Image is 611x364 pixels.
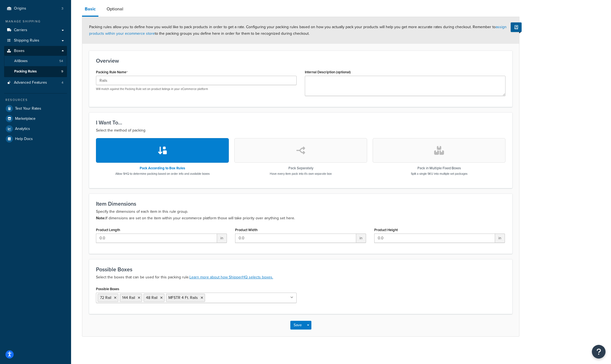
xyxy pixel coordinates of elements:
label: Internal Description (optional) [305,70,351,74]
h3: I Want To... [96,120,505,126]
span: in [495,234,505,243]
a: Origins3 [4,4,67,14]
p: Specify the dimensions of each item in this rule group. If dimensions are set on the item within ... [96,208,505,222]
label: Product Height [374,228,398,232]
b: Note: [96,215,106,221]
li: Boxes [4,46,67,77]
p: Select the boxes that can be used for this packing rule. [96,274,505,281]
span: Help Docs [15,137,33,141]
span: Analytics [15,127,30,131]
p: Select the method of packing [96,127,505,134]
span: Origins [14,6,26,11]
label: Packing Rule Name [96,70,128,74]
p: Allow SHQ to determine packing based on order info and available boxes [115,171,210,176]
a: Marketplace [4,114,67,124]
h3: Overview [96,58,505,64]
span: 72 Rail [100,295,111,301]
a: Help Docs [4,134,67,144]
span: Packing rules allow you to define how you would like to pack products in order to get a rate. Con... [89,24,507,36]
a: Analytics [4,124,67,134]
label: Product Width [235,228,258,232]
span: 3 [62,6,63,11]
h3: Possible Boxes [96,266,505,272]
span: 144 Rail [122,295,135,301]
span: in [217,234,227,243]
p: Split a single SKU into multiple set packages [411,171,467,176]
span: Packing Rules [14,69,37,74]
li: Packing Rules [4,66,67,77]
div: Manage Shipping [4,19,67,24]
a: Carriers [4,25,67,35]
a: Learn more about how ShipperHQ selects boxes. [189,274,273,280]
a: Shipping Rules [4,36,67,46]
h3: Pack According to Box Rules [115,166,210,170]
div: Resources [4,98,67,102]
span: 4 [62,80,63,85]
p: Will match against the Packing Rule set on product listings in your eCommerce platform [96,87,297,91]
li: Origins [4,4,67,14]
button: Open Resource Center [592,345,606,359]
button: Show Help Docs [511,22,522,32]
h3: Item Dimensions [96,201,505,207]
a: Advanced Features4 [4,78,67,88]
h3: Pack Separately [270,166,332,170]
label: Product Length [96,228,120,232]
span: in [356,234,366,243]
span: All Boxes [14,59,28,63]
a: Optional [104,2,126,16]
a: Basic [82,2,98,17]
a: Test Your Rates [4,104,67,113]
p: Have every item pack into it's own separate box [270,171,332,176]
span: Marketplace [15,117,36,121]
span: Carriers [14,28,27,33]
a: Packing Rules9 [4,66,67,77]
span: Shipping Rules [14,38,39,43]
span: Test Your Rates [15,106,41,111]
span: 48 Rail [146,295,157,301]
span: 9 [61,69,63,74]
span: Boxes [14,49,25,53]
a: Boxes [4,46,67,56]
h3: Pack in Multiple Fixed Boxes [411,166,467,170]
span: Advanced Features [14,80,47,85]
span: 54 [59,59,63,63]
span: MFSTR 4 Ft. Rails [168,295,198,301]
button: Save [290,321,305,330]
label: Possible Boxes [96,287,119,291]
a: AllBoxes54 [4,56,67,66]
li: Advanced Features [4,78,67,88]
